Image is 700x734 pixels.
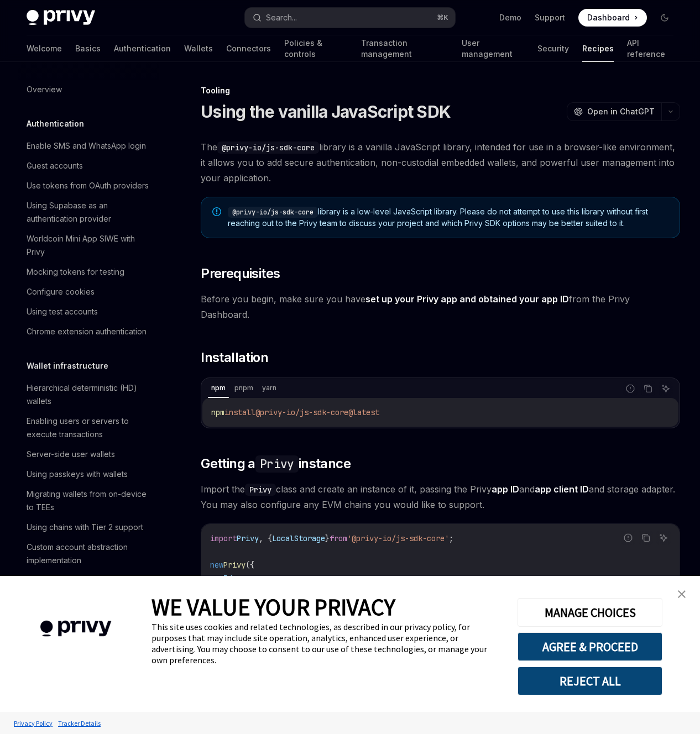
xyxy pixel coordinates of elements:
span: @privy-io/js-sdk-core@latest [255,407,379,417]
div: Configure cookies [27,285,95,298]
strong: app ID [492,484,519,495]
div: Overview [27,83,62,96]
button: Report incorrect code [621,531,635,545]
div: Tooling [201,85,680,96]
a: Using passkeys with wallets [18,464,159,484]
div: Mocking tokens for testing [27,265,124,279]
a: Wallets [184,35,213,62]
div: Using Supabase as an authentication provider [27,199,153,226]
a: Using chains with Tier 2 support [18,517,159,537]
h5: Wallet infrastructure [27,359,108,373]
span: appId [210,573,232,583]
span: The library is a vanilla JavaScript library, intended for use in a browser-like environment, it a... [201,139,680,186]
span: Before you begin, make sure you have from the Privy Dashboard. [201,291,680,322]
a: Welcome [27,35,62,62]
div: Using chains with Tier 2 support [27,521,143,534]
a: API reference [627,35,673,62]
span: import [210,533,237,543]
a: Guest accounts [18,156,159,176]
div: Hierarchical deterministic (HD) wallets [27,381,153,408]
a: Server-side user wallets [18,444,159,464]
span: Installation [201,349,268,366]
a: Recipes [582,35,614,62]
span: LocalStorage [272,533,325,543]
span: '@privy-io/js-sdk-core' [347,533,449,543]
a: Authentication [114,35,171,62]
strong: app client ID [535,484,589,495]
button: Copy the contents from the code block [641,381,655,396]
h1: Using the vanilla JavaScript SDK [201,102,451,122]
button: Copy the contents from the code block [639,531,653,545]
a: Enabling users or servers to execute transactions [18,411,159,444]
a: Hierarchical deterministic (HD) wallets [18,378,159,411]
a: Basics [75,35,101,62]
a: Worldcoin Mini App SIWE with Privy [18,229,159,262]
button: AGREE & PROCEED [518,632,662,661]
button: Ask AI [656,531,671,545]
span: } [325,533,330,543]
a: Tracker Details [55,714,103,733]
div: Use tokens from OAuth providers [27,179,149,192]
button: Report incorrect code [623,381,638,396]
a: Configure cookies [18,282,159,302]
span: WE VALUE YOUR PRIVACY [152,593,395,621]
a: Overview [18,80,159,99]
button: Search...⌘K [245,8,455,28]
span: Prerequisites [201,265,280,282]
a: Privacy Policy [11,714,55,733]
a: set up your Privy app and obtained your app ID [365,293,569,305]
div: Using test accounts [27,305,98,318]
div: Using passkeys with wallets [27,468,128,481]
a: Security [537,35,569,62]
span: Open in ChatGPT [587,106,655,117]
span: , [232,573,237,583]
a: Transaction management [361,35,449,62]
a: Demo [499,12,521,23]
a: Policies & controls [284,35,348,62]
button: MANAGE CHOICES [518,598,662,627]
div: Custom account abstraction implementation [27,541,153,567]
div: Server-side user wallets [27,448,115,461]
span: Privy [223,560,245,570]
button: REJECT ALL [518,667,662,695]
span: new [210,560,223,570]
a: Chrome extension authentication [18,322,159,342]
div: yarn [259,381,280,395]
a: Using test accounts [18,302,159,322]
span: npm [211,407,224,417]
div: Search... [266,11,297,24]
button: Toggle dark mode [656,9,673,27]
span: Dashboard [587,12,630,23]
div: This site uses cookies and related technologies, as described in our privacy policy, for purposes... [152,621,501,665]
button: Ask AI [659,381,673,396]
div: Migrating wallets from on-device to TEEs [27,487,153,514]
a: Enable SMS and WhatsApp login [18,136,159,156]
a: Using Supabase as an authentication provider [18,196,159,229]
a: Dashboard [578,9,647,27]
a: Storing smart account addresses [18,570,159,590]
span: library is a low-level JavaScript library. Please do not attempt to use this library without firs... [228,206,668,229]
div: Chrome extension authentication [27,325,147,338]
div: npm [208,381,229,395]
a: Use tokens from OAuth providers [18,176,159,196]
span: ({ [245,560,254,570]
a: Migrating wallets from on-device to TEEs [18,484,159,517]
span: install [224,407,255,417]
img: close banner [678,590,686,598]
span: from [330,533,347,543]
svg: Note [212,207,221,216]
a: close banner [671,583,693,605]
img: company logo [17,605,135,653]
span: Privy [237,533,259,543]
div: Worldcoin Mini App SIWE with Privy [27,232,153,259]
div: Guest accounts [27,159,83,172]
span: Import the class and create an instance of it, passing the Privy and and storage adapter. You may... [201,481,680,512]
h5: Authentication [27,117,84,130]
code: @privy-io/js-sdk-core [217,141,319,154]
div: Enabling users or servers to execute transactions [27,415,153,441]
div: pnpm [231,381,257,395]
a: Mocking tokens for testing [18,262,159,282]
code: @privy-io/js-sdk-core [228,207,318,218]
span: ; [449,533,453,543]
a: Custom account abstraction implementation [18,537,159,570]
